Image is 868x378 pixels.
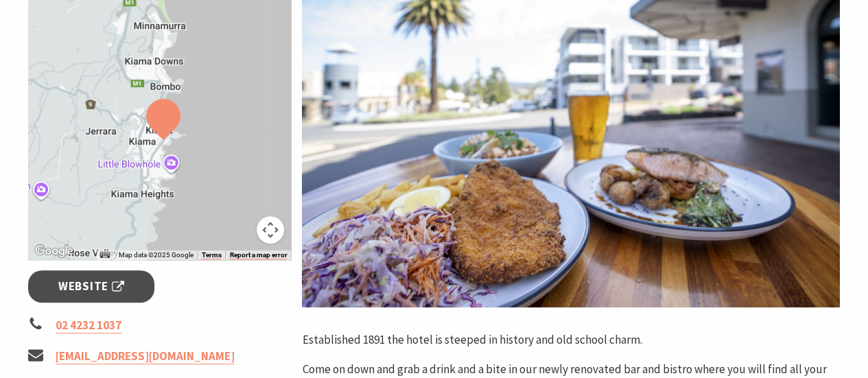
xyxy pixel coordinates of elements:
[28,270,155,303] a: Website
[118,251,193,259] span: Map data ©2025 Google
[302,331,840,349] p: Established 1891 the hotel is steeped in history and old school charm.
[100,250,110,260] button: Keyboard shortcuts
[32,242,77,260] a: Open this area in Google Maps (opens a new window)
[58,277,124,296] span: Website
[32,242,77,260] img: Google
[229,251,287,259] a: Report a map error
[201,251,221,259] a: Terms (opens in new tab)
[257,216,284,244] button: Map camera controls
[56,318,121,333] a: 02 4232 1037
[56,349,235,364] a: [EMAIL_ADDRESS][DOMAIN_NAME]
